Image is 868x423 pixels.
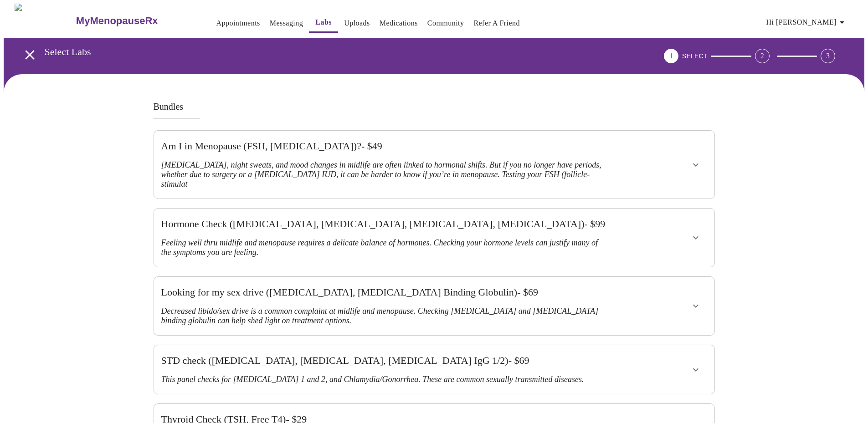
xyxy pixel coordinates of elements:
a: Medications [380,17,418,30]
h3: Select Labs [45,46,613,58]
a: Appointments [216,17,260,30]
button: show more [685,359,707,381]
button: Refer a Friend [470,14,524,32]
div: 1 [664,49,678,63]
h3: STD check ([MEDICAL_DATA], [MEDICAL_DATA], [MEDICAL_DATA] IgG 1/2) - $ 69 [161,355,608,367]
a: Refer a Friend [473,17,520,30]
button: Appointments [213,14,264,32]
button: show more [685,154,707,176]
img: MyMenopauseRx Logo [15,4,75,38]
h3: Am I in Menopause (FSH, [MEDICAL_DATA])? - $ 49 [161,140,608,152]
span: SELECT [682,52,707,60]
h3: [MEDICAL_DATA], night sweats, and mood changes in midlife are often linked to hormonal shifts. Bu... [161,160,608,189]
a: Messaging [270,17,303,30]
h3: Hormone Check ([MEDICAL_DATA], [MEDICAL_DATA], [MEDICAL_DATA], [MEDICAL_DATA]) - $ 99 [161,218,608,230]
h3: Feeling well thru midlife and menopause requires a delicate balance of hormones. Checking your ho... [161,238,608,257]
a: Uploads [344,17,370,30]
div: 2 [755,49,770,63]
h3: Looking for my sex drive ([MEDICAL_DATA], [MEDICAL_DATA] Binding Globulin) - $ 69 [161,286,608,298]
div: 3 [821,49,835,63]
a: Labs [315,16,332,29]
button: Hi [PERSON_NAME] [763,13,851,31]
button: Community [424,14,468,32]
button: Medications [376,14,421,32]
button: open drawer [16,41,43,68]
button: show more [685,295,707,317]
a: Community [427,17,464,30]
h3: MyMenopauseRx [76,15,158,27]
h3: Decreased libido/sex drive is a common complaint at midlife and menopause. Checking [MEDICAL_DATA... [161,306,608,326]
h3: Bundles [154,102,715,112]
button: Uploads [340,14,374,32]
button: Messaging [266,14,307,32]
span: Hi [PERSON_NAME] [766,16,847,29]
button: show more [685,227,707,249]
a: MyMenopauseRx [75,5,194,37]
h3: This panel checks for [MEDICAL_DATA] 1 and 2, and Chlamydia/Gonorrhea. These are common sexually ... [161,375,608,384]
button: Labs [309,13,338,33]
